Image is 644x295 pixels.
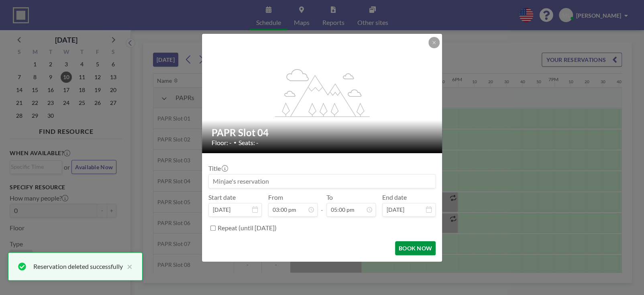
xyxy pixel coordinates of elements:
span: - [321,196,323,214]
button: close [123,262,132,271]
g: flex-grow: 1.2; [275,68,370,117]
label: Start date [208,193,236,201]
label: Title [208,164,227,172]
div: Reservation deleted successfully [33,262,123,271]
label: To [326,193,333,201]
h2: PAPR Slot 04 [212,127,433,139]
input: Minjae's reservation [209,174,435,188]
button: BOOK NOW [395,241,436,255]
span: Floor: - [212,139,232,147]
label: End date [382,193,407,201]
span: • [234,139,236,145]
label: Repeat (until [DATE]) [218,224,277,232]
span: Seats: - [238,139,259,147]
label: From [268,193,283,201]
